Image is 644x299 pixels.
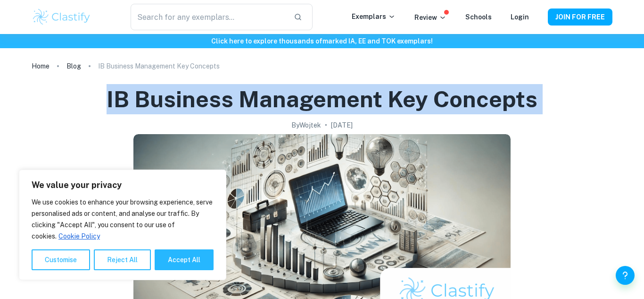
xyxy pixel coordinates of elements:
[131,4,286,30] input: Search for any exemplars...
[66,60,81,73] a: Blog
[94,249,151,270] button: Reject All
[19,170,226,280] div: We value your privacy
[98,61,220,71] p: IB Business Management Key Concepts
[511,13,529,21] a: Login
[32,196,214,242] p: We use cookies to enhance your browsing experience, serve personalised ads or content, and analys...
[616,266,635,285] button: Help and Feedback
[155,249,214,270] button: Accept All
[325,120,327,130] p: •
[352,11,396,22] p: Exemplars
[58,232,100,240] a: Cookie Policy
[107,84,537,114] h1: IB Business Management Key Concepts
[414,12,446,23] p: Review
[548,9,612,26] button: JOIN FOR FREE
[465,13,492,21] a: Schools
[2,36,642,46] h6: Click here to explore thousands of marked IA, EE and TOK exemplars !
[331,120,353,130] h2: [DATE]
[32,8,91,26] img: Clastify logo
[32,249,90,270] button: Customise
[32,179,214,191] p: We value your privacy
[291,120,321,130] h2: By Wojtek
[32,60,50,73] a: Home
